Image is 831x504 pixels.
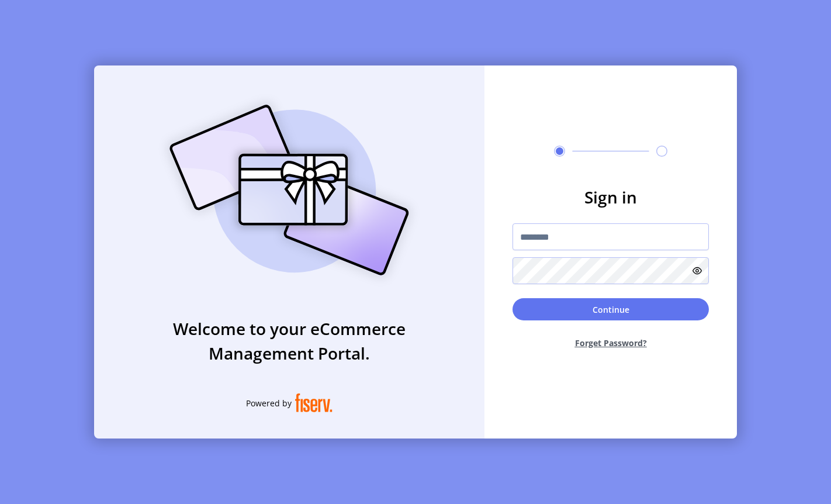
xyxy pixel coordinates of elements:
[246,397,292,409] span: Powered by
[513,185,709,209] h3: Sign in
[152,92,427,288] img: card_Illustration.svg
[513,327,709,358] button: Forget Password?
[94,316,484,365] h3: Welcome to your eCommerce Management Portal.
[513,298,709,320] button: Continue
